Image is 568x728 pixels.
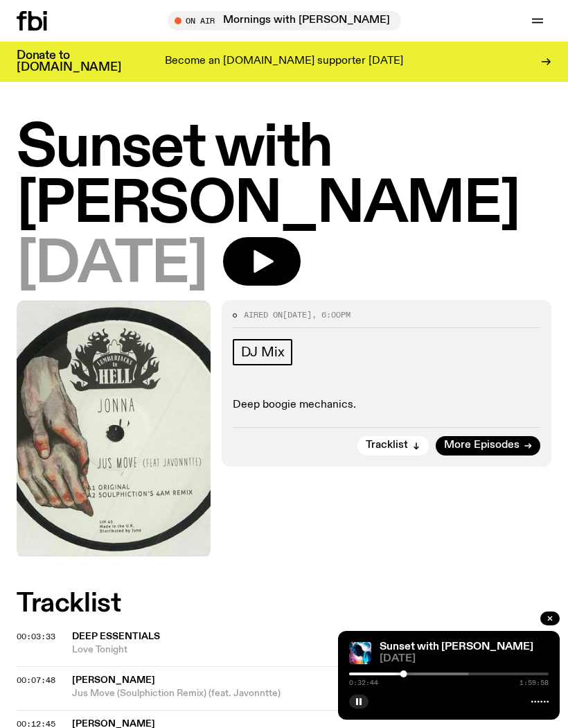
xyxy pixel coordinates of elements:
[241,345,285,360] span: DJ Mix
[72,687,551,700] span: Jus Move (Soulphiction Remix) (feat. Javonntte)
[17,631,55,642] span: 00:03:33
[17,633,55,641] button: 00:03:33
[17,237,206,293] span: [DATE]
[17,50,121,73] h3: Donate to [DOMAIN_NAME]
[283,309,312,320] span: [DATE]
[165,55,403,68] p: Become an [DOMAIN_NAME] supporter [DATE]
[520,679,549,686] span: 1:59:58
[349,642,371,664] img: Simon Caldwell stands side on, looking downwards. He has headphones on. Behind him is a brightly ...
[380,654,549,664] span: [DATE]
[349,679,378,686] span: 0:32:44
[312,309,350,320] span: , 6:00pm
[444,440,520,451] span: More Episodes
[233,339,293,365] a: DJ Mix
[244,309,283,320] span: Aired on
[17,720,55,728] button: 00:12:45
[72,675,155,685] span: [PERSON_NAME]
[17,677,55,684] button: 00:07:48
[72,643,551,657] span: Love Tonight
[17,675,55,686] span: 00:07:48
[436,436,540,456] a: More Episodes
[72,632,160,641] span: Deep Essentials
[380,641,533,652] a: Sunset with [PERSON_NAME]
[357,436,429,456] button: Tracklist
[17,591,551,616] h2: Tracklist
[366,440,408,451] span: Tracklist
[233,399,541,412] p: Deep boogie mechanics.
[168,11,401,31] button: On AirMornings with [PERSON_NAME]
[17,121,551,233] h1: Sunset with [PERSON_NAME]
